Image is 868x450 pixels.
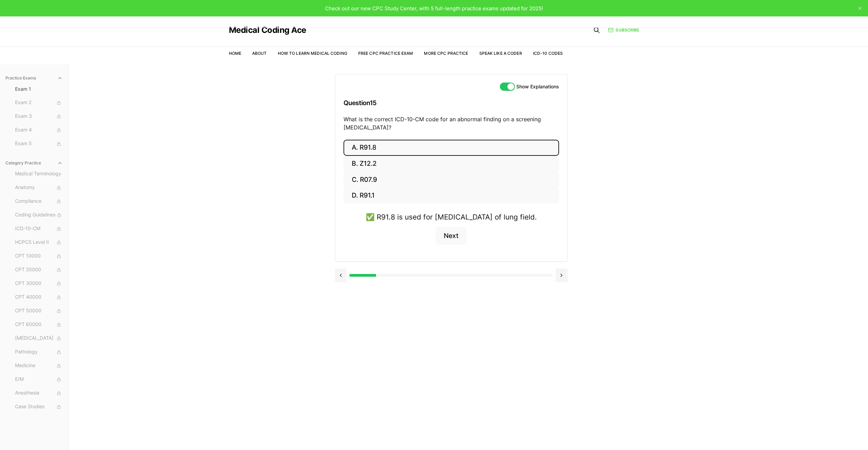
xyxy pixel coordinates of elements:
span: E/M [15,376,63,383]
span: Case Studies [15,403,63,411]
span: CPT 20000 [15,266,63,274]
span: Exam 5 [15,140,63,148]
label: Show Explanations [516,84,559,89]
button: Category Practice [3,158,65,168]
button: CPT 10000 [12,251,65,262]
button: ICD-10-CM [12,223,65,234]
span: Coding Guidelines [15,211,63,219]
a: About [252,51,267,56]
span: CPT 10000 [15,252,63,260]
button: Exam 4 [12,125,65,136]
span: Exam 3 [15,113,63,120]
button: Anesthesia [12,388,65,399]
button: Case Studies [12,401,65,412]
button: Medical Terminology [12,168,65,179]
span: CPT 30000 [15,280,63,287]
span: Pathology [15,348,63,356]
span: ICD-10-CM [15,225,63,233]
span: Medicine [15,362,63,370]
span: CPT 50000 [15,307,63,315]
span: Exam 1 [15,86,63,92]
a: How to Learn Medical Coding [278,51,347,56]
h3: Question 15 [344,93,559,113]
button: A. R91.8 [344,140,559,156]
a: Home [229,51,241,56]
span: Exam 4 [15,126,63,134]
span: Medical Terminology [15,170,63,178]
span: HCPCS Level II [15,239,63,246]
button: Compliance [12,196,65,207]
a: Subscribe [608,27,639,33]
button: Exam 3 [12,111,65,122]
a: More CPC Practice [424,51,468,56]
p: What is the correct ICD-10-CM code for an abnormal finding on a screening [MEDICAL_DATA]? [344,115,559,132]
button: Coding Guidelines [12,210,65,221]
span: Exam 2 [15,99,63,107]
a: Medical Coding Ace [229,26,306,34]
button: Exam 5 [12,138,65,149]
a: Free CPC Practice Exam [358,51,413,56]
button: close [854,3,865,14]
button: Practice Exams [3,73,65,84]
button: Exam 1 [12,84,65,95]
button: E/M [12,374,65,385]
span: Anatomy [15,184,63,191]
div: ✅ R91.8 is used for [MEDICAL_DATA] of lung field. [366,212,537,222]
span: CPT 40000 [15,293,63,301]
button: [MEDICAL_DATA] [12,333,65,344]
a: Speak Like a Coder [479,51,522,56]
button: D. R91.1 [344,188,559,204]
button: CPT 40000 [12,292,65,303]
span: CPT 60000 [15,321,63,328]
span: Anesthesia [15,389,63,397]
button: Pathology [12,347,65,358]
span: Check out our new CPC Study Center, with 5 full-length practice exams updated for 2025! [325,5,543,12]
button: B. Z12.2 [344,156,559,172]
button: CPT 60000 [12,319,65,330]
span: Compliance [15,198,63,205]
button: HCPCS Level II [12,237,65,248]
button: CPT 50000 [12,305,65,316]
button: CPT 20000 [12,264,65,275]
a: ICD-10 Codes [533,51,563,56]
button: Medicine [12,360,65,371]
span: [MEDICAL_DATA] [15,335,63,342]
button: C. R07.9 [344,172,559,188]
button: CPT 30000 [12,278,65,289]
button: Anatomy [12,182,65,193]
button: Next [436,227,467,245]
button: Exam 2 [12,97,65,108]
